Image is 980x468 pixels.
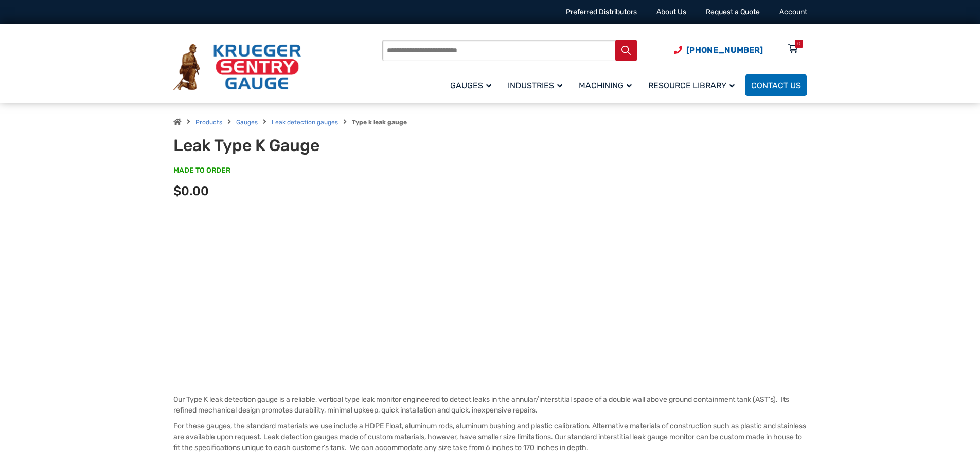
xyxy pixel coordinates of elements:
span: MADE TO ORDER [173,165,230,176]
a: Gauges [444,73,502,97]
p: Our Type K leak detection gauge is a reliable, vertical type leak monitor engineered to detect le... [173,394,807,416]
a: Account [779,8,807,16]
img: Krueger Sentry Gauge [173,44,301,91]
span: [PHONE_NUMBER] [686,45,763,55]
span: $0.00 [173,184,209,198]
a: Leak detection gauges [272,119,338,126]
a: Request a Quote [706,8,760,16]
p: For these gauges, the standard materials we use include a HDPE Float, aluminum rods, aluminum bus... [173,421,807,453]
strong: Type k leak gauge [352,119,407,126]
a: Preferred Distributors [566,8,637,16]
a: Products [195,119,222,126]
a: Resource Library [642,73,745,97]
div: 0 [797,40,800,48]
span: Machining [579,81,632,90]
span: Contact Us [751,81,801,90]
span: Resource Library [648,81,735,90]
a: Machining [573,73,642,97]
a: About Us [656,8,686,16]
span: Gauges [450,81,491,90]
span: Industries [508,81,562,90]
h1: Leak Type K Gauge [173,136,427,155]
a: Contact Us [745,74,807,96]
a: Gauges [236,119,258,126]
a: Phone Number (920) 434-8860 [674,44,763,57]
a: Industries [502,73,573,97]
